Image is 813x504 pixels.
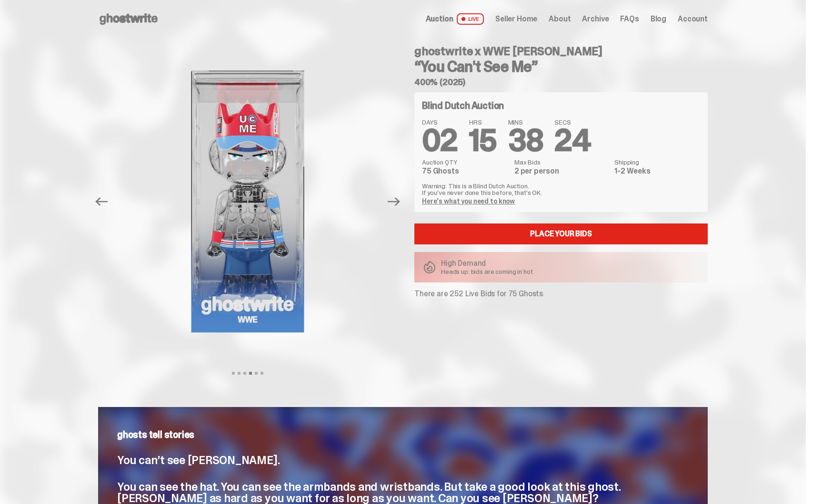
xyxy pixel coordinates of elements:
button: View slide 4 [249,372,252,375]
p: ghosts tell stories [117,430,689,439]
button: Next [383,191,404,212]
span: 02 [422,121,458,160]
button: View slide 1 [232,372,235,375]
span: MINS [508,119,543,126]
dt: Auction QTY [422,159,509,165]
span: LIVE [457,13,484,25]
p: Warning: This is a Blind Dutch Auction. If you’ve never done this before, that’s OK. [422,183,700,196]
dd: 2 per person [514,167,609,175]
a: Archive [582,15,609,23]
h3: “You Can't See Me” [414,59,708,74]
a: Account [678,15,708,23]
a: Here's what you need to know [422,197,515,205]
button: View slide 5 [255,372,258,375]
span: DAYS [422,119,458,126]
dt: Shipping [614,159,700,165]
p: There are 252 Live Bids for 75 Ghosts. [414,290,708,298]
dd: 1-2 Weeks [614,167,700,175]
dt: Max Bids [514,159,609,165]
h5: 400% (2025) [414,78,708,87]
span: 15 [469,121,497,160]
a: Place your Bids [414,223,708,244]
h4: Blind Dutch Auction [422,101,504,110]
button: View slide 6 [261,372,263,375]
p: Heads up: bids are coming in hot [441,268,533,275]
a: Seller Home [495,15,537,23]
span: You can’t see [PERSON_NAME]. [117,453,280,467]
a: FAQs [620,15,639,23]
button: Previous [91,191,112,212]
a: Auction LIVE [426,13,484,25]
h4: ghostwrite x WWE [PERSON_NAME] [414,46,708,57]
span: HRS [469,119,497,126]
button: View slide 3 [243,372,246,375]
span: SECS [554,119,591,126]
button: View slide 2 [238,372,241,375]
span: 24 [554,121,591,160]
dd: 75 Ghosts [422,167,509,175]
p: High Demand [441,260,533,267]
a: Blog [651,15,666,23]
img: John_Cena_Hero_9.png [117,38,379,365]
span: 38 [508,121,543,160]
span: Auction [426,15,453,23]
a: About [549,15,571,23]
